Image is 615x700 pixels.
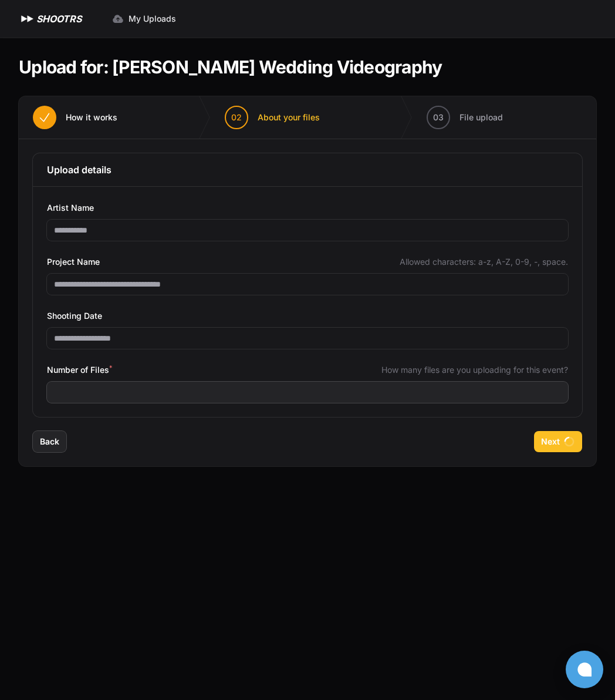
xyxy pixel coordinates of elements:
[566,651,603,688] button: Open chat window
[413,96,517,139] button: 03 File upload
[211,96,334,139] button: 02 About your files
[40,436,59,447] span: Back
[47,163,568,177] h3: Upload details
[105,8,183,29] a: My Uploads
[19,96,131,139] button: How it works
[66,112,117,123] span: How it works
[19,12,82,26] a: SHOOTRS SHOOTRS
[459,112,503,123] span: File upload
[47,309,102,323] span: Shooting Date
[47,255,100,269] span: Project Name
[400,256,568,268] span: Allowed characters: a-z, A-Z, 0-9, -, space.
[231,112,242,123] span: 02
[541,436,560,447] span: Next
[19,56,442,78] h1: Upload for: [PERSON_NAME] Wedding Videography
[47,363,112,377] span: Number of Files
[258,112,320,123] span: About your files
[33,431,66,452] button: Back
[534,431,582,452] button: Next
[19,12,36,26] img: SHOOTRS
[47,201,94,215] span: Artist Name
[381,364,568,376] span: How many files are you uploading for this event?
[129,13,176,25] span: My Uploads
[433,112,444,123] span: 03
[36,12,82,26] h1: SHOOTRS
